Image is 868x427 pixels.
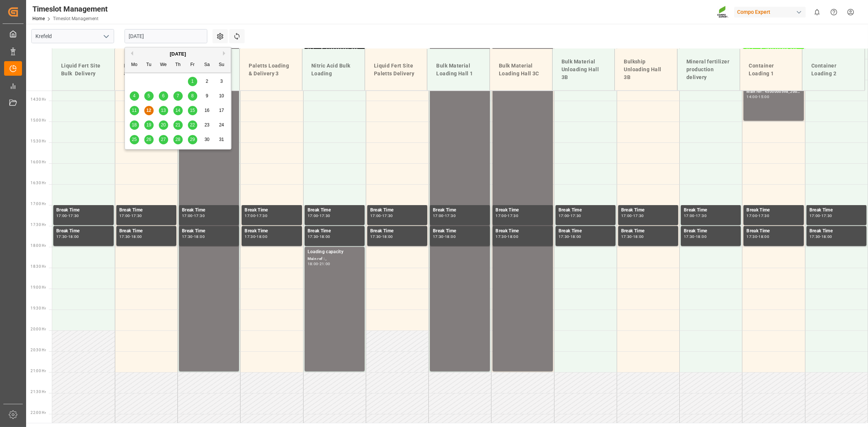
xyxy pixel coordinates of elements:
div: Break Time [245,227,299,235]
div: Choose Thursday, August 21st, 2025 [173,120,183,130]
div: Choose Saturday, August 16th, 2025 [202,106,212,115]
div: Choose Sunday, August 31st, 2025 [217,135,226,144]
img: Screenshot%202023-09-29%20at%2010.02.21.png_1712312052.png [717,6,729,19]
div: - [506,214,507,217]
div: 18:00 [696,235,707,238]
div: 17:00 [56,214,67,217]
div: 17:30 [496,235,506,238]
span: 29 [190,137,195,142]
div: 18:00 [68,235,79,238]
div: 17:00 [182,214,193,217]
input: DD.MM.YYYY [125,29,207,43]
div: Choose Sunday, August 17th, 2025 [217,106,226,115]
div: 17:30 [320,214,330,217]
div: 17:30 [194,214,205,217]
span: 21:30 Hr [31,390,46,394]
span: 14 [175,108,180,113]
div: Bulk Material Loading Hall 1 [433,59,484,81]
span: 22 [190,122,195,128]
div: 17:00 [559,214,569,217]
a: Home [32,16,45,21]
div: Choose Tuesday, August 5th, 2025 [144,91,154,101]
div: Choose Tuesday, August 12th, 2025 [144,106,154,115]
div: 17:30 [68,214,79,217]
div: Th [173,60,183,70]
div: Bulk Material Loading Hall 3C [496,59,546,81]
div: - [444,214,445,217]
span: 18:00 Hr [31,244,46,248]
div: - [318,262,319,266]
div: Choose Tuesday, August 19th, 2025 [144,120,154,130]
div: 18:00 [131,235,142,238]
div: Break Time [433,207,487,214]
div: 18:00 [257,235,267,238]
span: 6 [162,93,165,98]
div: 17:30 [119,235,130,238]
div: - [381,235,382,238]
div: Break Time [559,207,613,214]
div: Choose Monday, August 25th, 2025 [130,135,139,144]
span: 16:00 Hr [31,160,46,164]
div: - [130,214,131,217]
div: 17:00 [496,214,506,217]
div: 17:00 [809,214,820,217]
div: - [67,214,68,217]
div: - [757,214,758,217]
div: 17:00 [684,214,695,217]
div: - [695,235,696,238]
span: 23 [204,122,209,128]
div: - [193,235,194,238]
div: 17:30 [56,235,67,238]
div: 17:30 [696,214,707,217]
div: month 2025-08 [127,74,229,147]
div: Loading capacity [308,248,362,256]
div: 17:30 [507,214,518,217]
div: 17:30 [382,214,393,217]
span: 18 [132,122,136,128]
div: - [632,214,633,217]
div: Liquid Fert Site Paletts Delivery [371,59,421,81]
div: Choose Thursday, August 7th, 2025 [173,91,183,101]
span: 31 [219,137,224,142]
div: Container Loading 1 [746,59,796,81]
span: 12 [146,108,151,113]
button: Next Month [223,51,227,56]
span: 10 [219,93,224,98]
span: 8 [191,93,194,98]
div: 17:30 [821,214,832,217]
div: Break Time [182,227,236,235]
div: Break Time [746,207,801,214]
span: 28 [175,137,180,142]
span: 16 [204,108,209,113]
div: Choose Thursday, August 28th, 2025 [173,135,183,144]
div: - [67,235,68,238]
span: 21:00 Hr [31,369,46,373]
div: Bulkship Unloading Hall 3B [621,55,671,84]
div: Fr [188,60,197,70]
input: Type to search/select [31,29,114,43]
div: Choose Friday, August 22nd, 2025 [188,120,197,130]
span: 20:30 Hr [31,348,46,352]
div: - [255,214,257,217]
div: - [506,235,507,238]
div: 17:00 [308,214,318,217]
div: Break Time [56,207,111,214]
div: 17:30 [131,214,142,217]
div: Break Time [56,227,111,235]
div: Break Time [433,227,487,235]
div: Tu [144,60,154,70]
div: Break Time [308,207,362,214]
span: 27 [161,137,166,142]
div: Sa [202,60,212,70]
div: Choose Sunday, August 3rd, 2025 [217,77,226,86]
div: Break Time [809,227,864,235]
span: 21 [175,122,180,128]
span: 16:30 Hr [31,181,46,185]
div: Break Time [119,227,173,235]
div: Choose Friday, August 1st, 2025 [188,77,197,86]
div: Break Time [308,227,362,235]
div: Choose Sunday, August 10th, 2025 [217,91,226,101]
div: Break Time [746,227,801,235]
div: 17:30 [559,235,569,238]
div: 17:00 [245,214,255,217]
